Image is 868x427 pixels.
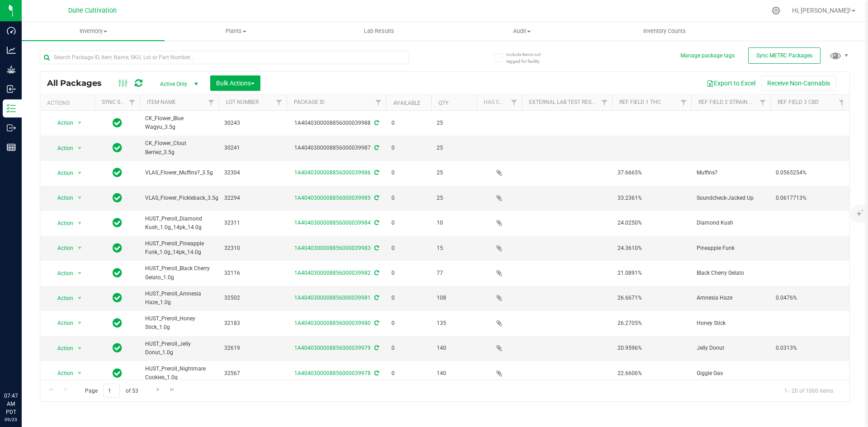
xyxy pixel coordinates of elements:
[352,27,406,35] span: Lab Results
[294,169,371,176] a: 1A4040300008856000039986
[294,370,371,376] a: 1A4040300008856000039978
[373,145,379,151] span: Sync from Compliance System
[373,195,379,201] span: Sync from Compliance System
[392,369,426,378] span: 0
[618,244,686,253] span: 24.3610%
[49,342,74,355] span: Action
[151,384,165,396] a: Go to the next page
[618,269,686,277] span: 21.0891%
[373,295,379,301] span: Sync from Compliance System
[450,22,593,41] a: Audit
[506,51,552,65] span: Include items not tagged for facility
[392,294,426,302] span: 0
[392,144,426,152] span: 0
[74,367,85,380] span: select
[437,119,471,127] span: 25
[697,269,765,277] span: Black Cherry Gelato
[437,144,471,152] span: 25
[49,142,74,155] span: Action
[373,320,379,326] span: Sync from Compliance System
[835,95,849,110] a: Filter
[294,99,325,105] a: Package ID
[145,215,213,232] span: HUST_Preroll_Diamond Kush_1.0g_14pk_14.0g
[371,95,386,110] a: Filter
[755,95,770,110] a: Filter
[224,169,281,177] span: 32304
[27,353,38,364] iframe: Resource center unread badge
[145,169,213,177] span: VLAS_Flower_Muffins?_3.5g
[113,317,122,329] span: In Sync
[392,344,426,352] span: 0
[437,269,471,277] span: 77
[680,52,735,60] button: Manage package tags
[145,194,218,202] span: VLAS_Flower_Pickleback_3.5g
[373,169,379,176] span: Sync from Compliance System
[224,319,281,328] span: 32183
[618,344,686,352] span: 20.9596%
[49,117,74,129] span: Action
[49,192,74,204] span: Action
[697,219,765,227] span: Diamond Kush
[9,355,36,382] iframe: Resource center
[393,100,420,106] a: Available
[125,95,140,110] a: Filter
[294,245,371,251] a: 1A4040300008856000039983
[437,344,471,352] span: 140
[373,370,379,376] span: Sync from Compliance System
[392,269,426,277] span: 0
[74,217,85,230] span: select
[7,143,16,152] inline-svg: Reports
[165,27,307,35] span: Plants
[507,95,522,110] a: Filter
[74,242,85,254] span: select
[113,267,122,279] span: In Sync
[145,264,213,282] span: HUST_Preroll_Black Cherry Gelato_1.0g
[47,100,91,106] div: Actions
[74,167,85,179] span: select
[74,117,85,129] span: select
[145,239,213,257] span: HUST_Preroll_Pineapple Funk_1.0g_14pk_14.0g
[792,7,851,14] span: Hi, [PERSON_NAME]!
[224,144,281,152] span: 30241
[113,216,122,229] span: In Sync
[4,392,18,416] p: 07:47 AM PDT
[618,369,686,378] span: 22.6606%
[618,169,686,177] span: 37.6665%
[698,99,764,105] a: Ref Field 2 Strain Name
[113,342,122,354] span: In Sync
[224,194,281,202] span: 32294
[7,84,16,94] inline-svg: Inbound
[776,194,844,202] span: 0.0617713%
[619,99,661,105] a: Ref Field 1 THC
[49,367,74,380] span: Action
[47,78,111,88] span: All Packages
[451,27,593,35] span: Audit
[697,369,765,378] span: Giggle Gas
[49,167,74,179] span: Action
[437,294,471,302] span: 108
[294,270,371,276] a: 1A4040300008856000039982
[439,100,448,106] a: Qty
[216,80,255,87] span: Bulk Actions
[392,194,426,202] span: 0
[597,95,612,110] a: Filter
[294,295,371,301] a: 1A4040300008856000039981
[437,219,471,227] span: 10
[294,320,371,326] a: 1A4040300008856000039980
[22,22,165,41] a: Inventory
[113,166,122,179] span: In Sync
[165,22,307,41] a: Plants
[437,369,471,378] span: 140
[74,142,85,155] span: select
[392,169,426,177] span: 0
[68,7,117,14] span: Dune Cultivation
[777,384,840,397] span: 1 - 20 of 1060 items
[147,99,176,105] a: Item Name
[104,384,120,398] input: 1
[756,52,812,59] span: Sync METRC Packages
[49,242,74,254] span: Action
[307,22,450,41] a: Lab Results
[77,384,146,398] span: Page of 53
[272,95,287,110] a: Filter
[697,319,765,328] span: Honey Stick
